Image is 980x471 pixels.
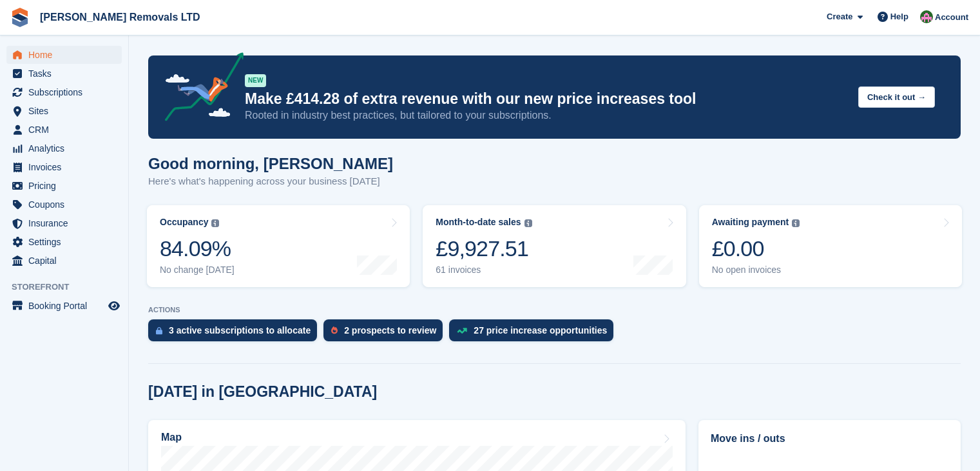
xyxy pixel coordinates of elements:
span: Booking Portal [28,297,106,315]
span: Subscriptions [28,83,106,101]
a: menu [6,121,122,139]
h2: [DATE] in [GEOGRAPHIC_DATA] [148,383,377,401]
img: icon-info-grey-7440780725fd019a000dd9b08b2336e03edf1995a4989e88bcd33f0948082b44.svg [211,219,219,227]
a: 27 price increase opportunities [449,319,620,348]
span: Pricing [28,177,106,195]
a: Preview store [106,298,122,314]
div: 3 active subscriptions to allocate [169,325,311,336]
img: price_increase_opportunities-93ffe204e8149a01c8c9dc8f82e8f89637d9d84a8eef4429ea346261dce0b2c0.svg [457,328,467,334]
div: £9,927.51 [436,235,532,262]
a: menu [6,46,122,64]
img: icon-info-grey-7440780725fd019a000dd9b08b2336e03edf1995a4989e88bcd33f0948082b44.svg [792,219,800,227]
span: Capital [28,252,106,270]
img: icon-info-grey-7440780725fd019a000dd9b08b2336e03edf1995a4989e88bcd33f0948082b44.svg [524,219,532,227]
img: prospect-51fa495bee0391a8d652442698ab0144808aea92771e9ea1ae160a38d050c398.svg [331,326,338,334]
a: [PERSON_NAME] Removals LTD [35,6,206,28]
div: 84.09% [160,235,235,262]
p: Make £414.28 of extra revenue with our new price increases tool [245,90,848,108]
a: menu [6,195,122,214]
a: menu [6,252,122,270]
a: Awaiting payment £0.00 No open invoices [699,205,962,287]
div: No change [DATE] [160,265,235,276]
a: Occupancy 84.09% No change [DATE] [147,205,410,287]
span: Invoices [28,158,106,176]
a: Month-to-date sales £9,927.51 61 invoices [423,205,686,287]
img: stora-icon-8386f47178a22dfd0bd8f6a31ec36ba5ce8667c1dd55bd0f319d3a0aa187defe.svg [10,8,30,27]
span: Analytics [28,139,106,157]
button: Check it out → [858,86,935,108]
span: Coupons [28,195,106,214]
span: Help [890,10,908,23]
a: 3 active subscriptions to allocate [148,319,323,348]
a: 2 prospects to review [323,319,449,348]
h2: Move ins / outs [711,431,948,446]
img: price-adjustments-announcement-icon-8257ccfd72463d97f412b2fc003d46551f7dbcb40ab6d574587a9cd5c0d94... [154,52,244,126]
h1: Good morning, [PERSON_NAME] [148,155,393,172]
img: Paul Withers [920,10,933,23]
span: Insurance [28,214,106,232]
p: ACTIONS [148,306,961,314]
div: Month-to-date sales [436,217,521,228]
span: CRM [28,121,106,139]
div: 61 invoices [436,265,532,276]
span: Home [28,46,106,64]
a: menu [6,65,122,83]
div: Occupancy [160,217,208,228]
span: Storefront [12,281,128,294]
span: Tasks [28,65,106,83]
span: Account [935,11,968,24]
a: menu [6,214,122,232]
span: Sites [28,102,106,120]
a: menu [6,158,122,176]
span: Settings [28,233,106,251]
span: Create [827,10,852,23]
h2: Map [161,432,182,443]
a: menu [6,83,122,101]
div: 2 prospects to review [344,325,436,336]
div: 27 price increase opportunities [474,325,607,336]
div: Awaiting payment [712,217,789,228]
img: active_subscription_to_allocate_icon-d502201f5373d7db506a760aba3b589e785aa758c864c3986d89f69b8ff3... [156,326,162,335]
a: menu [6,102,122,120]
div: NEW [245,74,266,87]
a: menu [6,139,122,157]
div: No open invoices [712,265,800,276]
a: menu [6,177,122,195]
p: Here's what's happening across your business [DATE] [148,174,393,189]
a: menu [6,233,122,251]
a: menu [6,297,122,315]
div: £0.00 [712,235,800,262]
p: Rooted in industry best practices, but tailored to your subscriptions. [245,108,848,123]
